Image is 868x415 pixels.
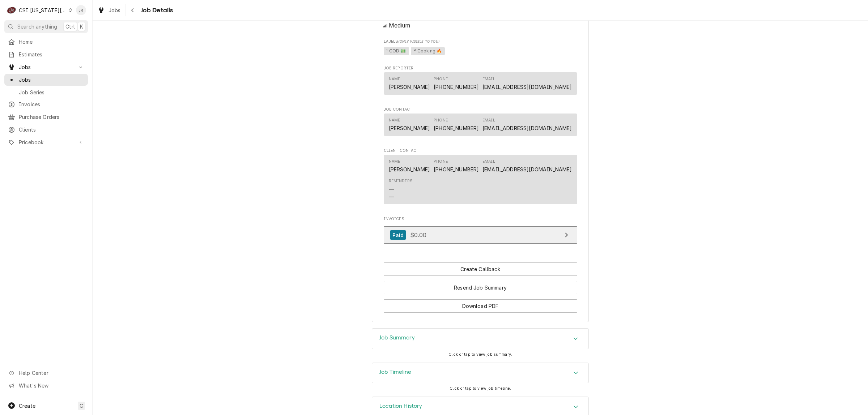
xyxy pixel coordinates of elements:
[389,117,400,123] div: Name
[4,61,88,73] a: Go to Jobs
[384,39,577,44] span: Labels
[76,5,86,15] div: Jessica Rentfro's Avatar
[19,76,84,84] span: Jobs
[109,7,121,14] span: Jobs
[389,193,394,201] div: —
[372,363,588,383] div: Accordion Header
[434,76,448,82] div: Phone
[95,4,124,16] a: Jobs
[372,329,588,349] div: Accordion Header
[80,402,83,410] span: C
[482,76,495,82] div: Email
[384,47,409,56] span: ¹ COD 💵
[389,83,430,91] div: [PERSON_NAME]
[389,178,413,200] div: Reminders
[4,380,88,392] a: Go to What's New
[384,148,577,154] span: Client Contact
[384,155,577,204] div: Contact
[384,262,577,276] button: Create Callback
[4,98,88,110] a: Invoices
[434,125,479,131] a: [PHONE_NUMBER]
[482,159,495,164] div: Email
[19,113,84,121] span: Purchase Orders
[19,138,73,146] span: Pricebook
[19,126,84,133] span: Clients
[389,117,430,132] div: Name
[384,114,577,136] div: Contact
[482,117,572,132] div: Email
[410,231,427,239] span: $0.00
[482,159,572,173] div: Email
[19,38,84,46] span: Home
[19,63,73,71] span: Jobs
[384,226,577,244] a: View Invoice
[19,100,84,108] span: Invoices
[4,48,88,60] a: Estimates
[384,155,577,208] div: Client Contact List
[76,5,86,15] div: JR
[434,84,479,90] a: [PHONE_NUMBER]
[482,125,572,131] a: [EMAIL_ADDRESS][DOMAIN_NAME]
[384,14,577,30] div: Priority
[389,178,413,184] div: Reminders
[434,166,479,172] a: [PHONE_NUMBER]
[450,386,511,391] span: Click or tap to view job timeline.
[19,7,67,14] div: CSI [US_STATE][GEOGRAPHIC_DATA]
[384,21,577,30] span: Priority
[434,159,448,164] div: Phone
[434,159,479,173] div: Phone
[65,23,75,30] span: Ctrl
[384,107,577,139] div: Job Contact
[19,51,84,58] span: Estimates
[482,166,572,172] a: [EMAIL_ADDRESS][DOMAIN_NAME]
[389,159,400,164] div: Name
[7,5,17,15] div: CSI Kansas City's Avatar
[384,72,577,94] div: Contact
[390,230,407,240] div: Paid
[384,281,577,294] button: Resend Job Summary
[372,363,589,384] div: Job Timeline
[384,262,577,276] div: Button Group Row
[434,117,448,123] div: Phone
[4,74,88,86] a: Jobs
[19,369,84,377] span: Help Center
[384,107,577,112] span: Job Contact
[127,4,139,16] button: Navigate back
[411,47,445,56] span: ² Cooking 🔥
[448,352,512,357] span: Click or tap to view job summary.
[139,5,173,15] span: Job Details
[19,89,84,96] span: Job Series
[384,21,577,30] div: Medium
[434,117,479,132] div: Phone
[372,328,589,349] div: Job Summary
[17,23,57,30] span: Search anything
[4,36,88,48] a: Home
[384,216,577,247] div: Invoices
[389,166,430,173] div: [PERSON_NAME]
[389,76,400,82] div: Name
[384,46,577,57] span: [object Object]
[4,111,88,123] a: Purchase Orders
[434,76,479,91] div: Phone
[482,84,572,90] a: [EMAIL_ADDRESS][DOMAIN_NAME]
[384,276,577,294] div: Button Group Row
[384,299,577,313] button: Download PDF
[389,124,430,132] div: [PERSON_NAME]
[384,72,577,98] div: Job Reporter List
[4,367,88,379] a: Go to Help Center
[19,403,35,409] span: Create
[379,334,415,341] h3: Job Summary
[384,294,577,313] div: Button Group Row
[4,20,88,33] button: Search anythingCtrlK
[4,124,88,136] a: Clients
[389,185,394,193] div: —
[384,114,577,139] div: Job Contact List
[379,369,411,376] h3: Job Timeline
[482,76,572,91] div: Email
[80,23,83,30] span: K
[4,136,88,148] a: Go to Pricebook
[398,39,439,43] span: (Only Visible to You)
[389,159,430,173] div: Name
[482,117,495,123] div: Email
[4,86,88,98] a: Job Series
